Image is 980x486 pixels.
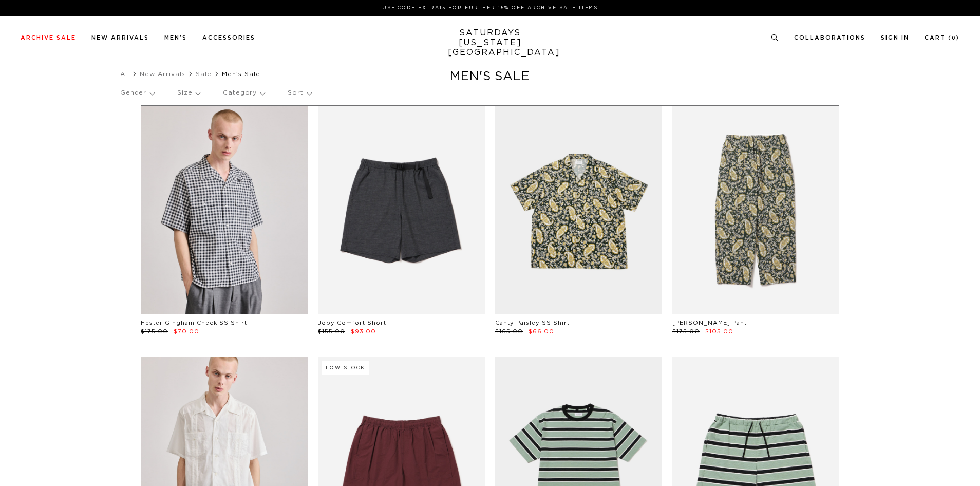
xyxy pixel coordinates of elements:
[495,320,570,326] a: Canty Paisley SS Shirt
[794,35,865,41] a: Collaborations
[25,4,955,12] p: Use Code EXTRA15 for Further 15% Off Archive Sale Items
[223,81,265,105] p: Category
[495,329,523,334] span: $165.00
[120,81,154,105] p: Gender
[177,81,200,105] p: Size
[164,35,187,41] a: Men's
[202,35,255,41] a: Accessories
[141,320,247,326] a: Hester Gingham Check SS Shirt
[174,329,199,334] span: $70.00
[881,35,909,41] a: Sign In
[140,71,185,77] a: New Arrivals
[529,329,554,334] span: $66.00
[351,329,376,334] span: $93.00
[222,71,260,77] span: Men's Sale
[141,329,168,334] span: $175.00
[672,320,747,326] a: [PERSON_NAME] Pant
[288,81,311,105] p: Sort
[318,320,386,326] a: Joby Comfort Short
[91,35,149,41] a: New Arrivals
[925,35,959,41] a: Cart (0)
[120,71,129,77] a: All
[705,329,733,334] span: $105.00
[196,71,212,77] a: Sale
[322,361,369,375] div: Low Stock
[318,329,345,334] span: $155.00
[21,35,76,41] a: Archive Sale
[672,329,700,334] span: $175.00
[952,36,956,41] small: 0
[448,28,533,58] a: SATURDAYS[US_STATE][GEOGRAPHIC_DATA]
